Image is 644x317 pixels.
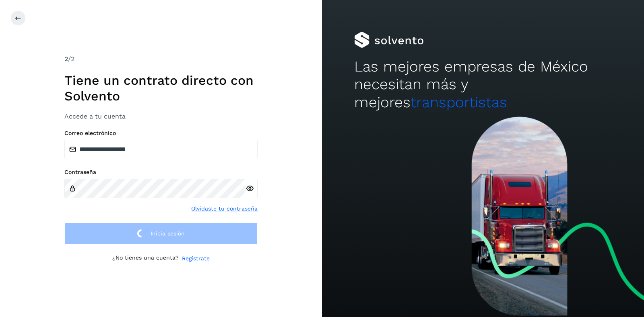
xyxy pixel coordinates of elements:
a: Olvidaste tu contraseña [191,205,258,213]
h3: Accede a tu cuenta [64,112,258,120]
label: Correo electrónico [64,130,258,137]
h2: Las mejores empresas de México necesitan más y mejores [354,58,612,111]
div: /2 [64,54,258,64]
span: Inicia sesión [151,231,185,236]
span: transportistas [411,94,507,111]
button: Inicia sesión [64,223,258,245]
span: 2 [64,55,68,63]
h1: Tiene un contrato directo con Solvento [64,73,258,104]
a: Regístrate [182,254,210,263]
label: Contraseña [64,169,258,176]
p: ¿No tienes una cuenta? [112,254,179,263]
